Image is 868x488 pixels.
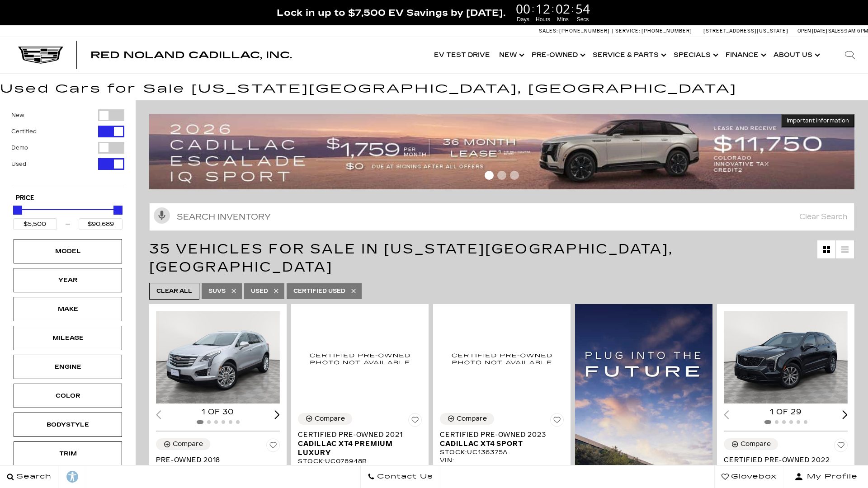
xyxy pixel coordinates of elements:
[90,50,292,61] span: Red Noland Cadillac, Inc.
[156,311,280,404] div: 1 / 2
[724,407,848,417] div: 1 of 29
[729,470,777,483] span: Glovebox
[828,28,844,34] span: Sales:
[703,28,788,34] a: [STREET_ADDRESS][US_STATE]
[642,28,692,34] span: [PHONE_NUMBER]
[440,448,564,456] div: Stock : UC136375A
[298,439,415,457] span: Cadillac XT4 Premium Luxury
[13,202,123,230] div: Price
[156,407,280,417] div: 1 of 30
[803,470,858,483] span: My Profile
[14,470,52,483] span: Search
[156,455,273,465] span: Pre-Owned 2018
[274,410,280,419] div: Next slide
[574,15,591,23] span: Secs
[13,218,57,230] input: Minimum
[534,2,552,15] span: 12
[539,28,558,34] span: Sales:
[14,297,122,321] div: MakeMake
[173,440,203,448] div: Compare
[14,268,122,292] div: YearYear
[375,470,433,483] span: Contact Us
[11,143,28,152] label: Demo
[90,51,292,60] a: Red Noland Cadillac, Inc.
[11,109,124,186] div: Filter by Vehicle Type
[298,311,422,406] img: 2021 Cadillac XT4 Premium Luxury
[45,275,90,285] div: Year
[156,311,280,404] img: 2018 Cadillac XT5 Premium Luxury AWD 1
[574,2,591,15] span: 54
[360,465,440,488] a: Contact Us
[440,439,557,448] span: Cadillac XT4 Sport
[784,465,868,488] button: Open user profile menu
[149,114,854,189] a: 2509-September-FOM-Escalade-IQ-Lease9
[554,15,571,23] span: Mins
[408,413,422,430] button: Save Vehicle
[293,286,345,297] span: Certified Used
[550,413,564,430] button: Save Vehicle
[440,430,564,448] a: Certified Pre-Owned 2023Cadillac XT4 Sport
[298,413,352,425] button: Compare Vehicle
[588,37,669,73] a: Service & Parts
[14,384,122,408] div: ColorColor
[724,455,848,474] a: Certified Pre-Owned 2022Cadillac XT4 Sport
[669,37,721,73] a: Specials
[834,438,848,455] button: Save Vehicle
[45,304,90,314] div: Make
[527,37,588,73] a: Pre-Owned
[853,5,863,15] a: Close
[45,449,90,459] div: Trim
[266,438,280,455] button: Save Vehicle
[842,410,848,419] div: Next slide
[724,311,848,404] div: 1 / 2
[14,441,122,466] div: TrimTrim
[440,311,564,406] img: 2023 Cadillac XT4 Sport
[298,430,415,439] span: Certified Pre-Owned 2021
[11,127,37,136] label: Certified
[156,438,210,450] button: Compare Vehicle
[440,430,557,439] span: Certified Pre-Owned 2023
[14,355,122,379] div: EngineEngine
[612,28,694,33] a: Service: [PHONE_NUMBER]
[298,457,422,465] div: Stock : UC078948B
[251,286,268,297] span: Used
[45,391,90,401] div: Color
[277,7,505,19] span: Lock in up to $7,500 EV Savings by [DATE].
[615,28,640,34] span: Service:
[113,206,123,215] div: Maximum Price
[149,241,673,275] span: 35 Vehicles for Sale in [US_STATE][GEOGRAPHIC_DATA], [GEOGRAPHIC_DATA]
[11,160,26,169] label: Used
[149,203,854,231] input: Search Inventory
[457,415,487,423] div: Compare
[45,420,90,430] div: Bodystyle
[298,430,422,457] a: Certified Pre-Owned 2021Cadillac XT4 Premium Luxury
[714,465,784,488] a: Glovebox
[552,2,554,15] span: :
[18,47,63,64] img: Cadillac Dark Logo with Cadillac White Text
[45,246,90,256] div: Model
[440,456,564,473] div: VIN: [US_VEHICLE_IDENTIFICATION_NUMBER]
[14,413,122,437] div: BodystyleBodystyle
[514,15,532,23] span: Days
[781,114,854,127] button: Important Information
[787,117,849,124] span: Important Information
[495,37,527,73] a: New
[11,111,24,120] label: New
[741,440,771,448] div: Compare
[208,286,226,297] span: SUVs
[721,37,769,73] a: Finance
[769,37,823,73] a: About Us
[13,206,22,215] div: Minimum Price
[510,171,519,180] span: Go to slide 3
[497,171,506,180] span: Go to slide 2
[724,311,848,404] img: 2022 Cadillac XT4 Sport 1
[571,2,574,15] span: :
[440,413,494,425] button: Compare Vehicle
[16,194,120,202] h5: Price
[14,239,122,263] div: ModelModel
[429,37,495,73] a: EV Test Drive
[797,28,827,34] span: Open [DATE]
[844,28,868,34] span: 9 AM-6 PM
[532,2,534,15] span: :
